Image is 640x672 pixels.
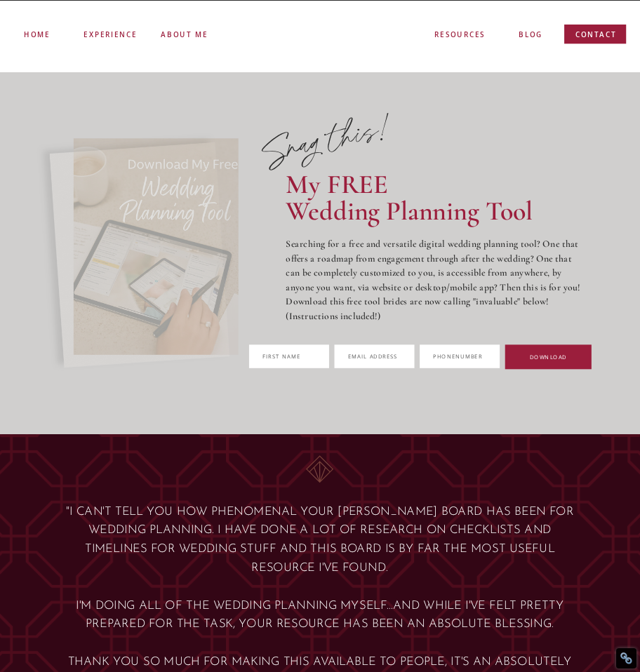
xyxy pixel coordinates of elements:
a: blog [519,29,542,41]
span: Email add [348,353,382,361]
p: Searching for a free and versatile digital wedding planning tool? One that offers a roadmap from ... [286,237,585,355]
span: ress [382,353,397,361]
p: Snag this! [257,110,396,177]
span: DOWNLOAD [530,354,567,361]
span: st name [272,353,300,361]
a: contact [575,29,616,45]
span: Fir [262,353,272,361]
p: "I can't tell you how phenomenal your [PERSON_NAME] board has been for wedding planning. I have d... [65,502,573,572]
a: resources [434,29,486,41]
h2: My FREE Wedding Planning Tool [286,171,585,229]
div: Restore Info Box &#10;&#10;NoFollow Info:&#10; META-Robots NoFollow: &#09;false&#10; META-Robots ... [620,652,633,665]
a: ABOUT ME [160,29,208,39]
span: Number [455,353,482,361]
span: Phone [433,353,455,361]
a: experience [84,29,136,38]
button: DOWNLOAD [505,344,592,369]
a: Home [24,29,49,39]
